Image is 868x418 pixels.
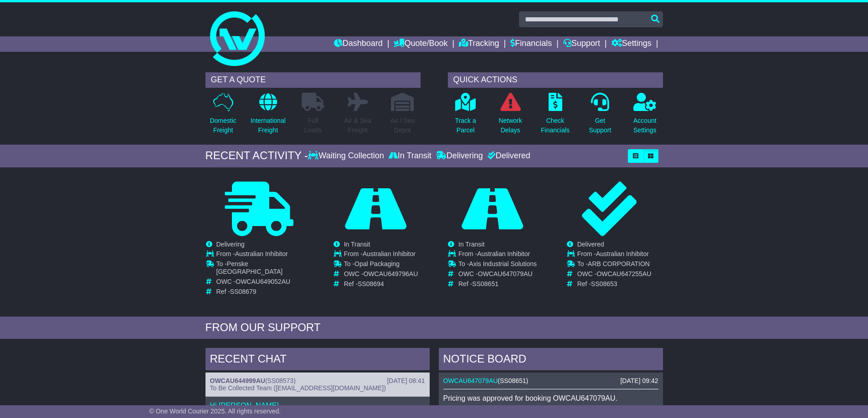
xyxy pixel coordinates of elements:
div: Delivered [485,151,530,161]
span: OWCAU649052AU [236,278,290,285]
span: To Be Collected Team ([EMAIL_ADDRESS][DOMAIN_NAME]) [210,384,386,392]
p: International Freight [251,116,286,135]
a: NetworkDelays [498,92,522,140]
div: FROM OUR SUPPORT [205,321,663,334]
td: Ref - [344,280,418,288]
span: Opal Packaging [354,260,400,267]
td: To - [344,260,418,270]
p: Check Financials [541,116,570,135]
a: Support [563,36,600,52]
span: Australian Inhibitor [477,250,530,257]
td: To - [458,260,537,270]
span: In Transit [344,241,370,248]
p: Get Support [589,116,611,135]
td: From - [458,250,537,260]
td: From - [344,250,418,260]
div: [DATE] 08:41 [387,377,425,385]
a: GetSupport [588,92,611,140]
p: Network Delays [498,116,522,135]
span: SS08573 [267,377,294,384]
div: QUICK ACTIONS [448,72,663,88]
div: In Transit [386,151,434,161]
td: To - [577,260,652,270]
span: Australian Inhibitor [363,250,416,257]
span: OWCAU647255AU [596,270,651,277]
p: Domestic Freight [210,116,236,135]
span: Delivering [216,241,245,248]
span: SS08651 [500,377,526,384]
a: Quote/Book [394,36,447,52]
p: Full Loads [302,116,324,135]
span: ARB CORPORATION [588,260,650,267]
span: Delivered [577,241,604,248]
td: From - [216,250,313,260]
span: In Transit [458,241,485,248]
a: Track aParcel [455,92,477,140]
td: OWC - [577,270,652,280]
a: Financials [510,36,552,52]
span: SS08653 [591,280,617,287]
a: Settings [611,36,652,52]
td: OWC - [344,270,418,280]
span: © One World Courier 2025. All rights reserved. [149,408,281,415]
a: Tracking [459,36,499,52]
p: Pricing was approved for booking OWCAU647079AU. [443,394,658,403]
td: To - [216,260,313,278]
div: RECENT ACTIVITY - [205,149,308,162]
td: Ref - [458,280,537,288]
p: Account Settings [633,116,657,135]
td: Ref - [577,280,652,288]
span: SS08679 [230,288,257,295]
span: SS08694 [358,280,384,287]
span: OWCAU647079AU [478,270,533,277]
span: Axis Industrial Solutions [469,260,537,267]
p: Track a Parcel [455,116,476,135]
td: OWC - [216,278,313,288]
a: InternationalFreight [250,92,286,140]
div: ( ) [443,377,658,385]
p: Hi [PERSON_NAME], [210,401,425,410]
a: CheckFinancials [540,92,570,140]
div: NOTICE BOARD [439,348,663,373]
td: Ref - [216,288,313,296]
div: Waiting Collection [308,151,386,161]
div: RECENT CHAT [205,348,430,373]
span: Penske [GEOGRAPHIC_DATA] [216,260,283,275]
span: SS08651 [472,280,498,287]
div: [DATE] 09:42 [620,377,658,385]
td: OWC - [458,270,537,280]
td: From - [577,250,652,260]
a: OWCAU644999AU [210,377,265,384]
a: Dashboard [334,36,383,52]
p: Air / Sea Depot [390,116,415,135]
span: OWCAU649796AU [363,270,418,277]
span: Australian Inhibitor [596,250,649,257]
div: GET A QUOTE [205,72,421,88]
a: DomesticFreight [209,92,236,140]
p: Air & Sea Freight [344,116,371,135]
a: OWCAU647079AU [443,377,498,384]
span: Australian Inhibitor [235,250,288,257]
div: Delivering [434,151,485,161]
div: ( ) [210,377,425,385]
a: AccountSettings [633,92,657,140]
